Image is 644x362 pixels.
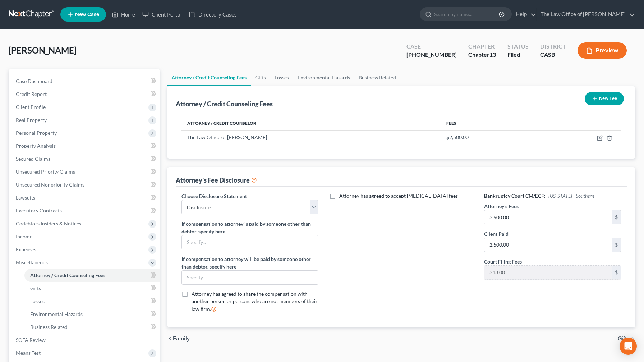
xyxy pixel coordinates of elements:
span: Case Dashboard [16,78,52,84]
a: Unsecured Priority Claims [10,165,160,178]
span: Losses [30,298,45,304]
span: Attorney / Credit Counselor [187,120,256,126]
span: The Law Office of [PERSON_NAME] [187,134,267,140]
a: Case Dashboard [10,75,160,88]
span: Unsecured Priority Claims [16,169,75,175]
span: [US_STATE] - Southern [548,193,594,199]
span: $2,500.00 [446,134,469,140]
span: Miscellaneous [16,259,48,265]
span: Attorney / Credit Counseling Fees [30,272,105,278]
i: chevron_left [167,336,173,342]
a: Client Portal [139,8,185,21]
span: [PERSON_NAME] [9,45,77,55]
div: Filed [507,51,529,59]
span: New Case [75,12,99,17]
input: Specify... [182,235,318,249]
a: Home [108,8,139,21]
a: Gifts [251,69,270,86]
button: Gifts chevron_right [618,336,635,342]
span: Property Analysis [16,143,56,149]
div: District [540,42,566,51]
span: Family [173,336,190,342]
span: Codebtors Insiders & Notices [16,220,81,226]
label: If compensation to attorney will be paid by someone other than debtor, specify here [181,255,318,270]
span: Attorney has agreed to share the compensation with another person or persons who are not members ... [192,291,318,312]
a: Help [512,8,536,21]
div: $ [612,210,621,224]
div: $ [612,266,621,279]
h6: Bankruptcy Court CM/ECF: [484,192,621,200]
a: Credit Report [10,88,160,101]
a: Executory Contracts [10,204,160,217]
div: Open Intercom Messenger [620,338,637,355]
span: Lawsuits [16,194,35,201]
a: Losses [270,69,293,86]
a: Unsecured Nonpriority Claims [10,178,160,191]
button: chevron_left Family [167,336,190,342]
a: Lawsuits [10,191,160,204]
input: Search by name... [434,8,500,21]
span: Gifts [618,336,630,342]
span: Executory Contracts [16,207,62,214]
a: Attorney / Credit Counseling Fees [167,69,251,86]
a: Property Analysis [10,139,160,152]
label: Choose Disclosure Statement [181,192,247,200]
span: Unsecured Nonpriority Claims [16,182,84,188]
div: Status [507,42,529,51]
div: Attorney's Fee Disclosure [176,176,257,184]
a: Losses [24,295,160,308]
span: Client Profile [16,104,46,110]
span: Means Test [16,350,41,356]
label: Attorney's Fees [484,202,519,210]
span: Environmental Hazards [30,311,83,317]
a: Business Related [24,321,160,334]
a: Secured Claims [10,152,160,165]
button: New Fee [585,92,624,105]
span: Real Property [16,117,47,123]
input: 0.00 [484,210,612,224]
span: Credit Report [16,91,47,97]
span: Expenses [16,246,36,252]
label: Court Filing Fees [484,258,522,265]
input: 0.00 [484,238,612,252]
label: If compensation to attorney is paid by someone other than debtor, specify here [181,220,318,235]
span: SOFA Review [16,337,46,343]
input: 0.00 [484,266,612,279]
input: Specify... [182,271,318,284]
a: Gifts [24,282,160,295]
div: $ [612,238,621,252]
div: [PHONE_NUMBER] [406,51,457,59]
div: CASB [540,51,566,59]
span: Attorney has agreed to accept [MEDICAL_DATA] fees [339,193,458,199]
span: Income [16,233,32,239]
i: chevron_right [630,336,635,342]
a: Attorney / Credit Counseling Fees [24,269,160,282]
button: Preview [578,42,627,59]
div: Chapter [468,51,496,59]
span: Personal Property [16,130,57,136]
div: Chapter [468,42,496,51]
span: Secured Claims [16,156,50,162]
a: SOFA Review [10,334,160,347]
a: The Law Office of [PERSON_NAME] [537,8,635,21]
span: Business Related [30,324,68,330]
div: Case [406,42,457,51]
span: 13 [489,51,496,58]
a: Environmental Hazards [24,308,160,321]
div: Attorney / Credit Counseling Fees [176,100,273,108]
a: Directory Cases [185,8,240,21]
a: Environmental Hazards [293,69,354,86]
label: Client Paid [484,230,509,238]
a: Business Related [354,69,400,86]
span: Gifts [30,285,41,291]
span: Fees [446,120,456,126]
